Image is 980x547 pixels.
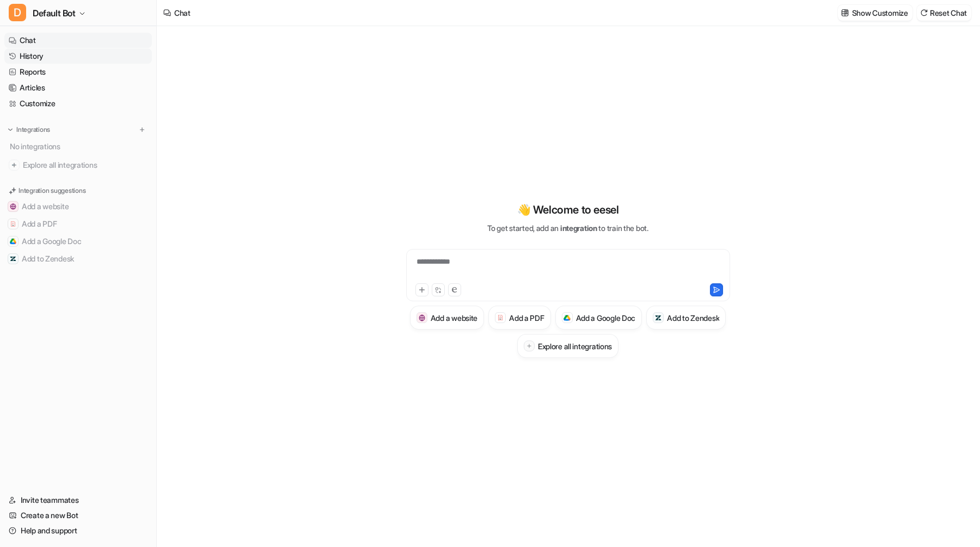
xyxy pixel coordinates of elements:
[10,238,16,245] img: Add a Google Doc
[10,256,16,262] img: Add to Zendesk
[538,341,612,352] h3: Explore all integrations
[517,334,618,358] button: Explore all integrations
[138,126,146,133] img: menu_add.svg
[487,222,648,234] p: To get started, add an to train the bot.
[4,64,152,80] a: Reports
[509,312,544,324] h3: Add a PDF
[497,314,504,321] img: Add a PDF
[9,4,26,21] span: D
[563,315,571,321] img: Add a Google Doc
[917,5,971,21] button: Reset Chat
[4,96,152,111] a: Customize
[488,306,550,330] button: Add a PDFAdd a PDF
[4,508,152,523] a: Create a new Bot
[920,9,928,17] img: reset
[4,250,152,268] button: Add to ZendeskAdd to Zendesk
[23,156,148,174] span: Explore all integrations
[4,198,152,215] button: Add a websiteAdd a website
[7,126,14,133] img: expand menu
[419,314,426,321] img: Add a website
[667,312,719,324] h3: Add to Zendesk
[4,124,53,135] button: Integrations
[4,157,152,173] a: Explore all integrations
[555,306,642,330] button: Add a Google DocAdd a Google Doc
[4,33,152,48] a: Chat
[841,9,849,17] img: customize
[174,7,191,19] div: Chat
[10,221,16,227] img: Add a PDF
[4,48,152,64] a: History
[4,215,152,233] button: Add a PDFAdd a PDF
[10,203,16,210] img: Add a website
[4,80,152,95] a: Articles
[576,312,636,324] h3: Add a Google Doc
[560,223,597,233] span: integration
[9,160,20,171] img: explore all integrations
[7,137,152,155] div: No integrations
[4,493,152,508] a: Invite teammates
[4,523,152,538] a: Help and support
[852,7,908,19] p: Show Customize
[16,125,50,134] p: Integrations
[4,233,152,250] button: Add a Google DocAdd a Google Doc
[33,5,76,21] span: Default Bot
[431,312,477,324] h3: Add a website
[410,306,484,330] button: Add a websiteAdd a website
[838,5,912,21] button: Show Customize
[517,202,619,218] p: 👋 Welcome to eesel
[655,314,662,321] img: Add to Zendesk
[19,186,85,196] p: Integration suggestions
[646,306,726,330] button: Add to ZendeskAdd to Zendesk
